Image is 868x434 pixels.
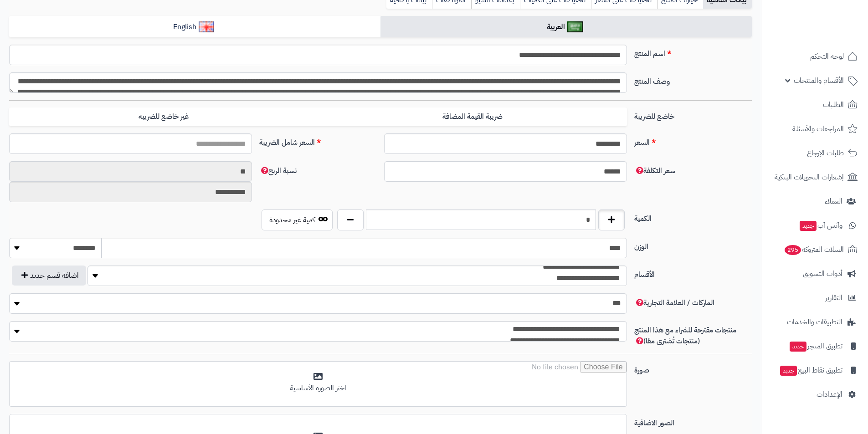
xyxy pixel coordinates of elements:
[631,133,755,148] label: السعر
[631,361,755,376] label: صورة
[787,316,842,328] span: التطبيقات والخدمات
[631,238,755,252] label: الوزن
[199,21,215,32] img: English
[780,366,797,376] span: جديد
[767,142,863,164] a: طلبات الإرجاع
[789,340,842,352] span: تطبيق المتجر
[792,123,844,135] span: المراجعات والأسئلة
[631,72,755,87] label: وصف المنتج
[779,364,842,377] span: تطبيق نقاط البيع
[631,209,755,224] label: الكمية
[767,335,863,357] a: تطبيق المتجرجديد
[767,311,863,333] a: التطبيقات والخدمات
[775,171,844,184] span: إشعارات التحويلات البنكية
[817,388,842,401] span: الإعدادات
[631,45,755,59] label: اسم المنتج
[767,166,863,188] a: إشعارات التحويلات البنكية
[767,214,863,236] a: وآتس آبجديد
[790,342,806,352] span: جديد
[9,107,318,126] label: غير خاضع للضريبه
[631,266,755,280] label: الأقسام
[9,16,380,38] a: English
[634,165,675,176] span: لن يظهر للعميل النهائي ويستخدم في تقارير الأرباح
[767,263,863,285] a: أدوات التسويق
[767,94,863,116] a: الطلبات
[825,195,842,208] span: العملاء
[631,107,755,122] label: خاضع للضريبة
[259,165,297,176] span: لن يظهر للعميل النهائي ويستخدم في تقارير الأرباح
[318,107,627,126] label: ضريبة القيمة المضافة
[799,219,842,232] span: وآتس آب
[767,118,863,140] a: المراجعات والأسئلة
[784,243,844,256] span: السلات المتروكة
[634,325,736,347] span: (اكتب بداية حرف أي كلمة لتظهر القائمة المنسدلة للاستكمال التلقائي)
[634,297,714,308] span: (اكتب بداية حرف أي كلمة لتظهر القائمة المنسدلة للاستكمال التلقائي)
[567,21,583,32] img: العربية
[767,359,863,381] a: تطبيق نقاط البيعجديد
[12,266,86,286] button: اضافة قسم جديد
[767,46,863,67] a: لوحة التحكم
[767,190,863,212] a: العملاء
[810,50,844,63] span: لوحة التحكم
[803,267,842,280] span: أدوات التسويق
[825,291,842,304] span: التقارير
[631,414,755,429] label: الصور الاضافية
[785,245,801,255] span: 295
[794,74,844,87] span: الأقسام والمنتجات
[807,147,844,159] span: طلبات الإرجاع
[767,287,863,309] a: التقارير
[767,239,863,260] a: السلات المتروكة295
[823,98,844,111] span: الطلبات
[767,383,863,405] a: الإعدادات
[800,221,817,231] span: جديد
[256,133,380,148] label: السعر شامل الضريبة
[380,16,752,38] a: العربية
